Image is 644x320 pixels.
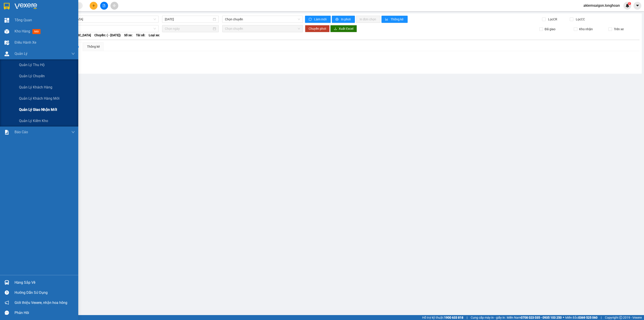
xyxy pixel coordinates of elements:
span: Miền Bắc [565,315,597,320]
button: printerIn phơi [332,16,355,23]
strong: 1900 633 818 [444,316,463,319]
span: Trên xe [612,27,625,32]
span: In phơi [341,17,351,22]
img: dashboard-icon [4,18,9,23]
span: Chọn tuyến [21,25,156,32]
span: aim [113,4,116,7]
span: question-circle [5,290,9,295]
span: sync [309,18,312,21]
span: Cung cấp máy in - giấy in: [471,315,506,320]
span: Lọc CC [574,17,586,22]
span: Kho nhận [577,27,595,32]
div: Thống kê [87,44,100,49]
button: syncLàm mới [305,16,331,23]
span: Loại xe: [149,33,160,38]
div: Phản hồi [15,309,75,316]
span: Lọc CR [546,17,558,22]
button: aim [110,2,118,10]
span: | [601,315,602,320]
span: akiemsaigon.longhoan [580,3,623,8]
strong: 0708 023 035 - 0935 103 250 [521,316,562,319]
span: Quản lý kiểm kho [19,118,48,124]
span: | [467,315,467,320]
button: In đơn chọn [356,16,380,23]
img: warehouse-icon [4,52,9,56]
input: Chọn ngày [165,26,212,31]
button: caret-down [633,2,641,10]
img: icon-new-feature [625,4,629,8]
span: Báo cáo [15,129,28,135]
img: warehouse-icon [4,40,9,45]
button: plus [90,2,97,10]
span: copyright [619,316,622,319]
span: Giới thiệu Vexere, nhận hoa hồng [15,300,67,305]
strong: 0369 525 060 [578,316,597,319]
span: Thống kê [391,17,404,22]
span: 1 [629,2,630,5]
span: Quản Lý [15,51,28,56]
span: message [5,311,9,315]
img: logo-vxr [4,3,10,10]
div: Hàng sắp về [15,279,75,286]
div: Hướng dẫn sử dụng [15,289,75,296]
button: file-add [100,2,108,10]
span: down [71,52,75,56]
button: downloadXuất Excel [330,25,357,32]
img: warehouse-icon [4,280,9,285]
span: Làm mới [314,17,327,22]
span: Quản lý thu hộ [19,62,45,68]
span: Miền Nam [507,315,562,320]
span: Hỗ trợ kỹ thuật: [422,315,463,320]
span: Quản lý giao nhận mới [19,107,57,112]
span: Hải Phòng - Hà Nội [21,16,156,23]
img: warehouse-icon [4,29,9,34]
span: caret-down [636,4,640,8]
span: Quản lý khách hàng [19,84,52,90]
button: Chuyển phơi [305,25,330,32]
span: file-add [102,4,106,7]
span: ⚪️ [563,317,564,318]
span: notification [5,301,9,305]
sup: 1 [628,2,631,5]
span: Số xe: [124,33,133,38]
input: 12/10/2025 [165,17,212,22]
span: Đã giao [543,27,557,32]
span: down [71,130,75,134]
span: Điều hành xe [15,40,36,45]
span: Tài xế: [136,33,145,38]
span: Chuyến: ( - [DATE]) [94,33,121,38]
span: plus [92,4,95,7]
img: solution-icon [4,130,9,135]
span: bar-chart [385,18,389,21]
span: Kho hàng [15,29,30,33]
span: Chọn chuyến [225,16,300,23]
span: Chọn chuyến [225,25,300,32]
span: Quản lý khách hàng mới [19,96,59,101]
span: Tổng Quan [15,17,32,23]
span: Quản lý chuyến [19,73,45,79]
span: mới [32,29,40,34]
span: printer [335,18,339,21]
button: bar-chartThống kê [381,16,408,23]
